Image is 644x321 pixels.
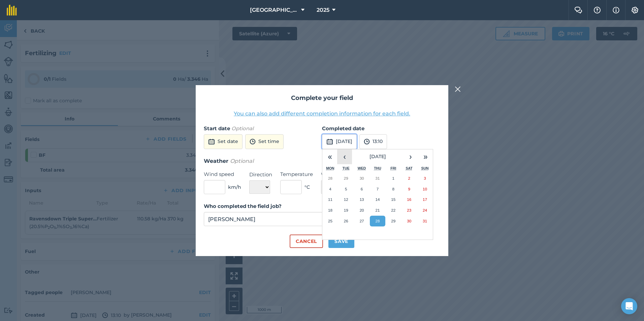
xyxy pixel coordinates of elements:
strong: Completed date [322,125,364,132]
span: [GEOGRAPHIC_DATA] [250,6,298,14]
button: August 3, 2025 [417,173,433,184]
button: July 31, 2025 [370,173,386,184]
button: July 29, 2025 [338,173,354,184]
abbr: Friday [390,166,396,170]
abbr: August 10, 2025 [423,187,427,191]
abbr: August 17, 2025 [423,197,427,202]
img: svg+xml;base64,PD94bWwgdmVyc2lvbj0iMS4wIiBlbmNvZGluZz0idXRmLTgiPz4KPCEtLSBHZW5lcmF0b3I6IEFkb2JlIE... [208,138,215,146]
img: svg+xml;base64,PD94bWwgdmVyc2lvbj0iMS4wIiBlbmNvZGluZz0idXRmLTgiPz4KPCEtLSBHZW5lcmF0b3I6IEFkb2JlIE... [364,138,370,146]
abbr: July 29, 2025 [344,176,348,180]
button: August 10, 2025 [417,184,433,194]
button: August 22, 2025 [385,205,401,216]
button: August 29, 2025 [385,216,401,226]
abbr: August 21, 2025 [375,208,380,212]
button: Cancel [290,235,323,248]
abbr: July 31, 2025 [375,176,380,180]
abbr: August 4, 2025 [329,187,331,191]
em: Optional [230,158,254,164]
abbr: Wednesday [358,166,366,170]
abbr: August 30, 2025 [407,219,411,223]
img: svg+xml;base64,PD94bWwgdmVyc2lvbj0iMS4wIiBlbmNvZGluZz0idXRmLTgiPz4KPCEtLSBHZW5lcmF0b3I6IEFkb2JlIE... [250,138,256,146]
button: August 6, 2025 [354,184,370,194]
abbr: August 16, 2025 [407,197,411,202]
abbr: August 7, 2025 [377,187,379,191]
abbr: August 11, 2025 [328,197,332,202]
strong: Who completed the field job? [204,203,282,209]
button: August 12, 2025 [338,194,354,205]
abbr: Sunday [421,166,428,170]
button: July 28, 2025 [322,173,338,184]
span: [DATE] [369,153,386,159]
abbr: August 14, 2025 [375,197,380,202]
abbr: Monday [326,166,334,170]
button: August 15, 2025 [385,194,401,205]
button: Set time [245,134,284,149]
abbr: August 29, 2025 [391,219,395,223]
button: August 25, 2025 [322,216,338,226]
abbr: August 5, 2025 [345,187,347,191]
img: svg+xml;base64,PD94bWwgdmVyc2lvbj0iMS4wIiBlbmNvZGluZz0idXRmLTgiPz4KPCEtLSBHZW5lcmF0b3I6IEFkb2JlIE... [326,138,333,146]
button: August 28, 2025 [370,216,386,226]
span: km/h [228,183,241,191]
button: Save [328,235,354,248]
abbr: August 2, 2025 [408,176,410,180]
div: Open Intercom Messenger [621,298,637,314]
abbr: August 8, 2025 [392,187,394,191]
abbr: August 18, 2025 [328,208,332,212]
button: [DATE] [352,149,403,164]
button: August 23, 2025 [401,205,417,216]
button: August 31, 2025 [417,216,433,226]
button: August 2, 2025 [401,173,417,184]
button: August 1, 2025 [385,173,401,184]
abbr: Thursday [374,166,381,170]
button: August 19, 2025 [338,205,354,216]
abbr: August 13, 2025 [360,197,364,202]
button: August 7, 2025 [370,184,386,194]
abbr: August 6, 2025 [361,187,363,191]
img: svg+xml;base64,PHN2ZyB4bWxucz0iaHR0cDovL3d3dy53My5vcmcvMjAwMC9zdmciIHdpZHRoPSIxNyIgaGVpZ2h0PSIxNy... [613,6,619,14]
abbr: Tuesday [343,166,350,170]
button: August 13, 2025 [354,194,370,205]
abbr: August 19, 2025 [344,208,348,212]
abbr: July 28, 2025 [328,176,332,180]
abbr: August 12, 2025 [344,197,348,202]
button: August 11, 2025 [322,194,338,205]
button: August 26, 2025 [338,216,354,226]
button: » [418,149,433,164]
strong: Start date [204,125,230,132]
button: August 14, 2025 [370,194,386,205]
button: August 9, 2025 [401,184,417,194]
abbr: August 26, 2025 [344,219,348,223]
img: A cog icon [631,7,639,13]
abbr: August 24, 2025 [423,208,427,212]
abbr: August 9, 2025 [408,187,410,191]
em: Optional [231,125,254,132]
button: August 24, 2025 [417,205,433,216]
abbr: August 3, 2025 [424,176,426,180]
label: Wind speed [204,170,241,178]
label: Weather [321,171,354,179]
h2: Complete your field [204,93,440,103]
abbr: August 15, 2025 [391,197,395,202]
button: ‹ [337,149,352,164]
button: August 4, 2025 [322,184,338,194]
abbr: August 20, 2025 [360,208,364,212]
button: [DATE] [322,134,357,149]
span: 2025 [317,6,329,14]
button: August 17, 2025 [417,194,433,205]
button: Set date [204,134,243,149]
button: August 30, 2025 [401,216,417,226]
abbr: August 27, 2025 [360,219,364,223]
button: August 27, 2025 [354,216,370,226]
h3: Weather [204,157,440,166]
abbr: Saturday [406,166,413,170]
button: You can also add different completion information for each field. [234,110,410,118]
button: August 18, 2025 [322,205,338,216]
abbr: August 1, 2025 [392,176,394,180]
button: August 5, 2025 [338,184,354,194]
button: August 8, 2025 [385,184,401,194]
label: Temperature [280,170,313,178]
img: fieldmargin Logo [7,5,17,15]
abbr: August 31, 2025 [423,219,427,223]
button: August 16, 2025 [401,194,417,205]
